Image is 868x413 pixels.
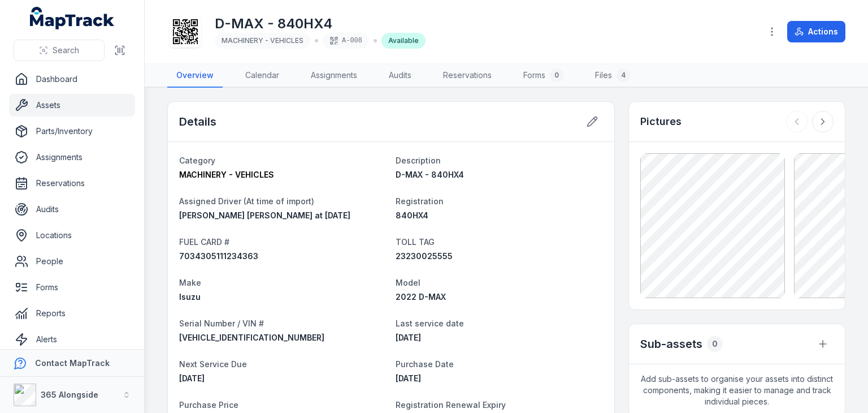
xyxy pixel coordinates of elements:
span: Purchase Date [396,359,454,369]
a: Files4 [586,64,639,88]
span: Model [396,278,420,287]
span: TOLL TAG [396,237,435,247]
a: Parts/Inventory [9,120,135,143]
span: 7034305111234363 [179,251,258,261]
div: 0 [707,336,723,352]
button: Actions [787,21,845,42]
div: 0 [550,68,563,82]
span: Isuzu [179,292,201,302]
span: Purchase Price [179,400,238,410]
span: [DATE] [396,333,421,342]
time: 03/01/2023, 10:00:00 am [396,373,421,383]
span: 840HX4 [396,210,428,220]
a: Reservations [9,172,135,195]
div: Available [381,33,426,49]
span: Last service date [396,319,464,328]
strong: Contact MapTrack [35,358,110,368]
a: Assignments [302,64,366,88]
span: Registration Renewal Expiry [396,400,506,410]
span: Assigned Driver (At time of import) [179,196,314,206]
a: Audits [380,64,420,88]
a: Reports [9,302,135,325]
span: 23230025555 [396,251,453,261]
h2: Sub-assets [640,336,702,352]
span: Description [396,156,441,165]
a: MapTrack [30,7,115,29]
a: Calendar [236,64,288,88]
span: 2022 D-MAX [396,292,446,302]
time: 20/08/2025, 10:00:00 am [179,373,205,383]
a: Locations [9,224,135,247]
h1: D-MAX - 840HX4 [215,15,426,33]
time: 05/09/2025, 12:00:00 am [396,333,421,342]
span: [DATE] [396,373,421,383]
a: People [9,250,135,273]
span: MACHINERY - VEHICLES [222,36,303,45]
a: Assignments [9,146,135,169]
a: Overview [167,64,223,88]
strong: 365 Alongside [41,390,98,399]
span: D-MAX - 840HX4 [396,170,464,179]
h3: Pictures [640,114,682,130]
span: MACHINERY - VEHICLES [179,170,274,179]
a: Alerts [9,328,135,351]
span: Serial Number / VIN # [179,319,264,328]
span: [PERSON_NAME] [PERSON_NAME] at [DATE] [179,210,350,220]
a: Dashboard [9,68,135,91]
a: Forms0 [514,64,572,88]
a: Reservations [434,64,501,88]
span: Next Service Due [179,359,247,369]
span: Category [179,156,215,165]
span: [VEHICLE_IDENTIFICATION_NUMBER] [179,333,324,342]
span: Make [179,278,201,287]
a: Assets [9,94,135,117]
h2: Details [179,114,216,130]
a: Forms [9,276,135,299]
span: FUEL CARD # [179,237,229,247]
span: [DATE] [179,373,205,383]
a: Audits [9,198,135,221]
button: Search [14,40,105,61]
span: Registration [396,196,444,206]
span: Search [53,45,79,56]
div: 4 [617,68,630,82]
div: A-008 [323,33,369,49]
